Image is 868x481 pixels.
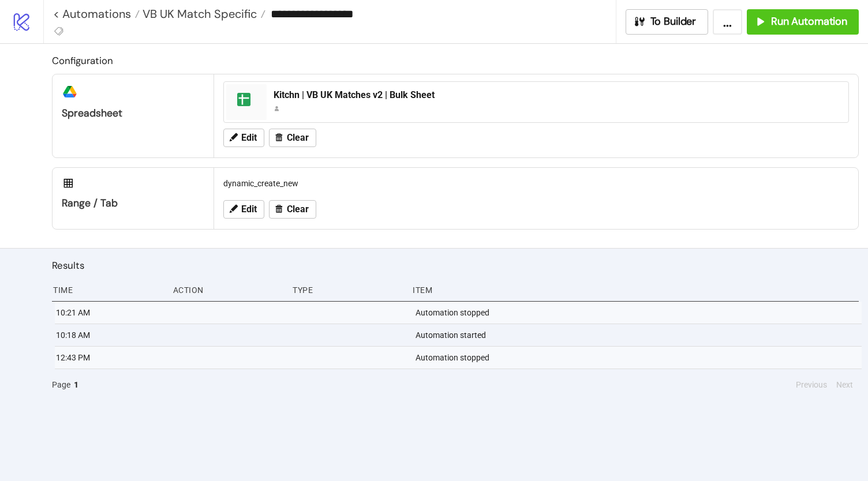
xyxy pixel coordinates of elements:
button: To Builder [626,9,709,35]
button: Previous [792,378,830,391]
div: Automation started [414,324,862,346]
button: Clear [269,129,316,147]
span: Clear [287,133,309,143]
div: 12:43 PM [55,347,167,369]
button: ... [713,9,742,35]
div: dynamic_create_new [219,172,854,194]
div: Automation stopped [414,302,862,324]
div: 10:21 AM [55,302,167,324]
button: Run Automation [747,9,859,35]
div: Action [172,279,284,301]
a: VB UK Match Specific [140,8,265,20]
span: Page [52,378,70,391]
button: 1 [70,378,82,391]
span: Clear [287,204,309,215]
h2: Results [52,258,859,273]
div: Range / Tab [62,197,204,210]
h2: Configuration [52,53,859,68]
button: Next [833,378,856,391]
span: Edit [241,204,257,215]
div: Kitchn | VB UK Matches v2 | Bulk Sheet [274,89,841,102]
button: Edit [223,200,264,219]
button: Edit [223,129,264,147]
span: To Builder [650,15,697,28]
span: VB UK Match Specific [140,6,257,21]
button: Clear [269,200,316,219]
div: Spreadsheet [62,107,204,120]
span: Run Automation [771,15,847,28]
div: Type [291,279,403,301]
a: < Automations [53,8,140,20]
div: Time [52,279,164,301]
div: 10:18 AM [55,324,167,346]
div: Automation stopped [414,347,862,369]
span: Edit [241,133,257,143]
div: Item [411,279,859,301]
